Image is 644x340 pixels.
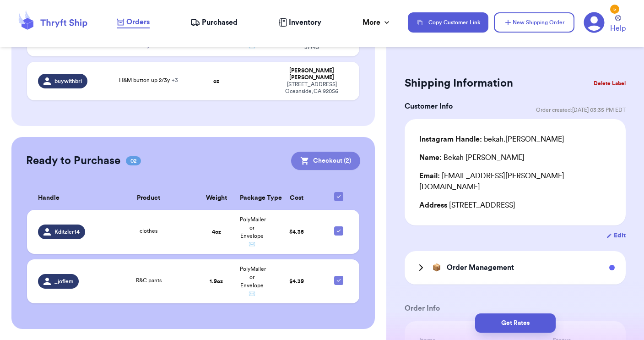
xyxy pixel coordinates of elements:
button: Get Rates [475,313,556,333]
button: New Shipping Order [494,12,574,33]
span: $ 4.39 [289,279,304,284]
a: Purchased [190,17,238,28]
span: Order created: [DATE] 03:35 PM EDT [536,106,626,114]
span: Inventory [289,17,321,28]
a: Orders [117,16,150,28]
strong: 4 oz [212,229,221,235]
span: 02 [126,156,141,165]
a: Inventory [279,17,321,28]
button: Copy Customer Link [408,12,488,33]
span: Handle [38,193,60,203]
span: Name: [419,154,442,161]
button: Edit [606,231,626,240]
span: PolyMailer or Envelope ✉️ [240,266,266,296]
th: Package Type [234,186,270,210]
span: H&M button up 2/3y [119,77,178,83]
span: $ 4.35 [289,229,304,235]
strong: 1.9 oz [210,279,223,284]
div: [STREET_ADDRESS] [419,200,611,211]
span: Address [419,202,447,209]
h2: Shipping Information [405,76,513,91]
span: Kditzler14 [54,228,80,236]
div: [EMAIL_ADDRESS][PERSON_NAME][DOMAIN_NAME] [419,170,611,192]
div: 5 [610,5,619,14]
div: [STREET_ADDRESS] Oceanside , CA 92056 [276,81,348,95]
h3: Customer Info [405,101,453,112]
span: R&C pants [136,278,162,283]
th: Cost [270,186,324,210]
span: buywithbri [54,77,82,85]
span: + 3 [172,77,178,83]
span: PolyMailer or Envelope ✉️ [240,19,266,49]
th: Product [98,186,198,210]
a: 5 [584,12,605,33]
span: 📦 [432,262,441,273]
strong: oz [213,78,219,84]
span: Orders [126,16,150,27]
th: Weight [199,186,234,210]
span: Instagram Handle: [419,136,482,143]
div: More [363,17,391,28]
div: Bekah [PERSON_NAME] [419,152,525,163]
h3: Order Info [405,303,626,314]
span: clothes [140,228,157,234]
a: Help [610,15,626,34]
h2: Ready to Purchase [26,154,120,168]
div: bekah.[PERSON_NAME] [419,134,564,145]
button: Checkout (2) [291,152,360,170]
div: [PERSON_NAME] [PERSON_NAME] [276,67,348,81]
span: Email: [419,172,440,180]
span: Purchased [202,17,238,28]
button: Delete Label [590,73,629,93]
span: _joflem [54,278,73,285]
h3: Order Management [447,262,514,273]
span: PolyMailer or Envelope ✉️ [240,217,266,247]
span: Help [610,23,626,34]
